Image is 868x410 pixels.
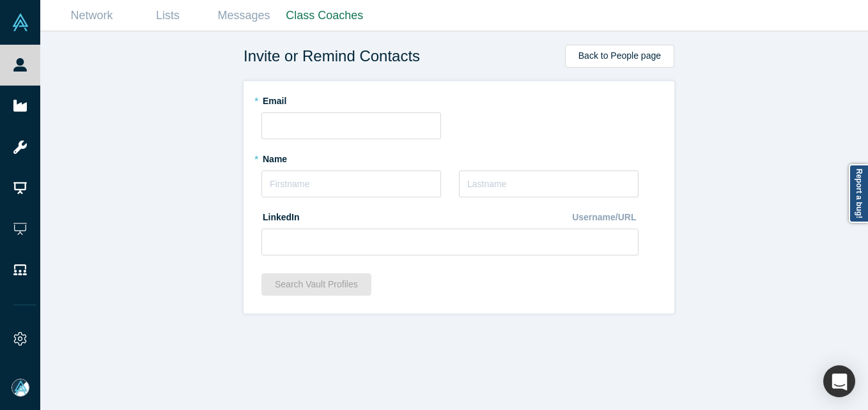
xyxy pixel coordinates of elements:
[12,13,29,31] img: Alchemist Vault Logo
[572,206,639,229] div: Username/URL
[130,1,206,31] a: Lists
[12,379,29,397] img: Mia Scott's Account
[54,1,130,31] a: Network
[206,1,282,31] a: Messages
[261,206,300,224] label: LinkedIn
[459,171,639,197] input: Lastname
[244,45,420,68] span: Invite or Remind Contacts
[849,164,868,223] a: Report a bug!
[261,171,441,197] input: Firstname
[261,273,371,296] button: Search Vault Profiles
[565,45,674,68] a: Back to People page
[282,1,368,31] a: Class Coaches
[261,90,656,108] label: Email
[261,148,441,166] label: Name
